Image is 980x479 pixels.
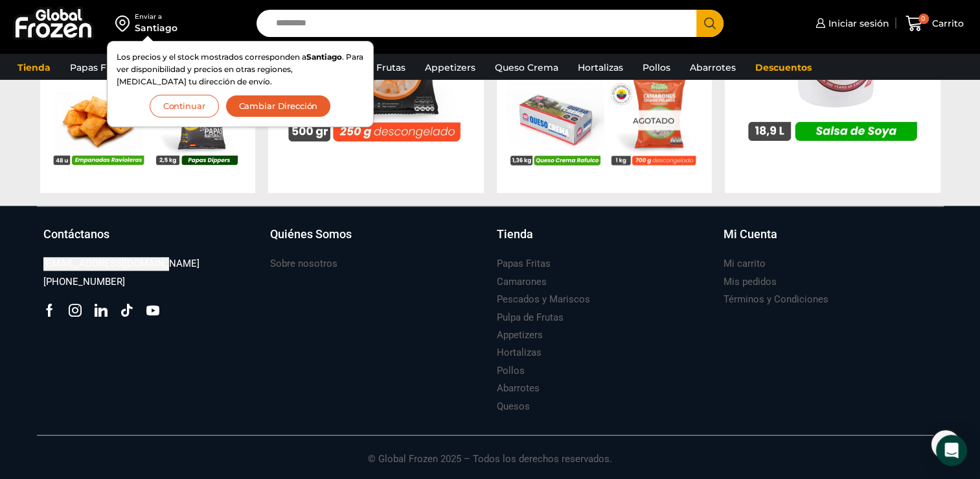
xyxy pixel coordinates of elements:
[43,226,257,256] a: Contáctanos
[63,55,133,80] a: Papas Fritas
[825,17,889,30] span: Iniciar sesión
[306,52,342,62] strong: Santiago
[225,95,332,117] button: Cambiar Dirección
[11,55,57,80] a: Tienda
[497,226,533,243] h3: Tienda
[724,273,777,291] a: Mis pedidos
[724,293,828,306] h3: Términos y Condiciones
[918,14,929,24] span: 0
[497,273,547,291] a: Camarones
[497,382,540,395] h3: Abarrotes
[497,257,551,271] h3: Papas Fritas
[683,55,742,80] a: Abarrotes
[929,17,964,30] span: Carrito
[497,380,540,397] a: Abarrotes
[497,400,530,413] h3: Quesos
[812,10,889,36] a: Iniciar sesión
[497,309,564,326] a: Pulpa de Frutas
[418,55,482,80] a: Appetizers
[37,436,944,467] p: © Global Frozen 2025 – Todos los derechos reservados.
[43,226,109,243] h3: Contáctanos
[270,226,352,243] h3: Quiénes Somos
[497,275,547,289] h3: Camarones
[270,255,337,273] a: Sobre nosotros
[571,55,630,80] a: Hortalizas
[497,364,525,378] h3: Pollos
[696,10,724,37] button: Search button
[724,257,766,271] h3: Mi carrito
[724,291,828,308] a: Términos y Condiciones
[497,328,543,342] h3: Appetizers
[43,255,199,273] a: [EMAIL_ADDRESS][DOMAIN_NAME]
[43,273,125,291] a: [PHONE_NUMBER]
[270,226,484,256] a: Quiénes Somos
[497,226,711,256] a: Tienda
[115,12,135,34] img: address-field-icon.svg
[488,55,565,80] a: Queso Crema
[936,435,967,466] div: Open Intercom Messenger
[135,21,177,34] div: Santiago
[497,255,551,273] a: Papas Fritas
[902,8,967,39] a: 0 Carrito
[497,362,525,380] a: Pollos
[749,55,818,80] a: Descuentos
[724,275,777,289] h3: Mis pedidos
[43,257,199,271] h3: [EMAIL_ADDRESS][DOMAIN_NAME]
[497,398,530,415] a: Quesos
[724,226,777,243] h3: Mi Cuenta
[497,344,541,362] a: Hortalizas
[636,55,677,80] a: Pollos
[150,95,219,117] button: Continuar
[724,226,937,256] a: Mi Cuenta
[497,293,590,306] h3: Pescados y Mariscos
[497,291,590,308] a: Pescados y Mariscos
[497,326,543,344] a: Appetizers
[623,110,683,130] p: Agotado
[497,311,564,325] h3: Pulpa de Frutas
[135,12,177,21] div: Enviar a
[43,275,125,289] h3: [PHONE_NUMBER]
[497,346,541,360] h3: Hortalizas
[117,51,364,88] p: Los precios y el stock mostrados corresponden a . Para ver disponibilidad y precios en otras regi...
[724,255,766,273] a: Mi carrito
[270,257,337,271] h3: Sobre nosotros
